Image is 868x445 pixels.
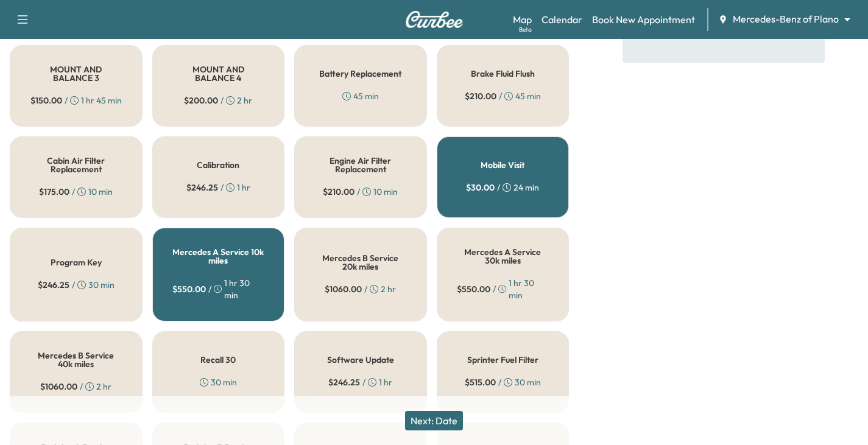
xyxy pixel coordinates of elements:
span: $ 175.00 [39,186,69,198]
div: / 1 hr [186,181,250,194]
h5: MOUNT AND BALANCE 3 [30,65,122,82]
div: / 2 hr [184,94,252,107]
span: $ 210.00 [323,186,355,198]
span: $ 246.25 [186,181,218,194]
span: $ 150.00 [30,94,62,107]
div: / 2 hr [40,380,111,393]
h5: Mercedes A Service 30k miles [457,248,549,265]
div: 45 min [342,90,379,102]
h5: Brake Fluid Flush [471,69,535,78]
h5: Engine Air Filter Replacement [314,156,407,173]
h5: Recall 30 [200,356,236,364]
h5: MOUNT AND BALANCE 4 [172,65,265,82]
div: / 30 min [465,376,541,388]
img: Curbee Logo [405,11,464,28]
a: MapBeta [513,12,532,27]
div: 30 min [200,376,237,388]
span: $ 1060.00 [40,380,77,393]
span: $ 30.00 [466,181,495,194]
h5: Mercedes B Service 20k miles [314,254,407,271]
span: $ 200.00 [184,94,218,107]
span: Mercedes-Benz of Plano [733,12,839,26]
div: / 1 hr [328,376,392,388]
h5: Cabin Air Filter Replacement [30,156,122,173]
h5: Software Update [327,356,394,364]
span: $ 515.00 [465,376,496,388]
span: $ 246.25 [328,376,360,388]
div: / 45 min [465,90,541,102]
div: / 1 hr 30 min [457,277,549,301]
div: / 24 min [466,181,539,194]
div: Beta [519,25,532,34]
div: / 10 min [39,186,113,198]
h5: Program Key [51,258,102,267]
div: / 2 hr [325,283,396,295]
a: Calendar [542,12,582,27]
span: $ 246.25 [38,279,69,291]
div: / 1 hr 30 min [172,277,265,301]
span: $ 550.00 [457,283,490,295]
div: / 10 min [323,186,398,198]
span: $ 210.00 [465,90,496,102]
a: Book New Appointment [592,12,695,27]
button: Next: Date [405,411,463,430]
h5: Sprinter Fuel Filter [467,356,538,364]
span: $ 1060.00 [325,283,362,295]
h5: Mercedes B Service 40k miles [30,351,122,368]
div: / 30 min [38,279,115,291]
span: $ 550.00 [172,283,206,295]
h5: Mercedes A Service 10k miles [172,248,265,265]
div: / 1 hr 45 min [30,94,122,107]
h5: Battery Replacement [319,69,401,78]
h5: Mobile Visit [481,161,524,169]
h5: Calibration [197,161,239,169]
